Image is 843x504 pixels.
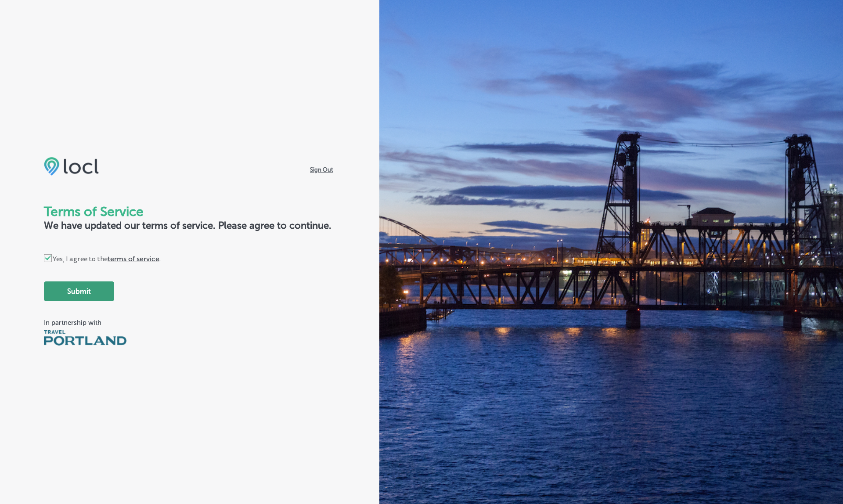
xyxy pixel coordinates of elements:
[44,330,126,346] img: Travel Portland
[44,281,114,301] button: Submit
[44,204,335,220] h1: Terms of Service
[108,255,159,263] a: terms of service
[44,157,99,176] img: LOCL logo
[44,319,335,327] div: In partnership with
[308,166,335,174] span: Sign Out
[44,254,161,264] label: Yes, I agree to the .
[44,220,335,231] h2: We have updated our terms of service. Please agree to continue.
